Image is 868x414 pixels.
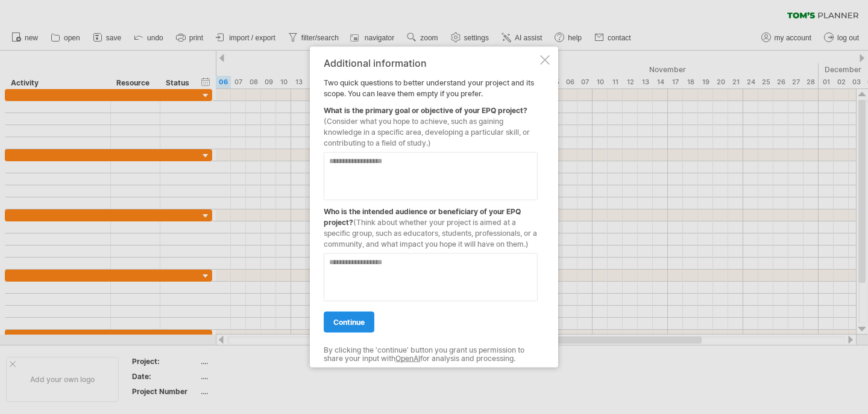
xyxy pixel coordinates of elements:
span: continue [333,318,365,327]
a: continue [324,312,374,333]
a: OpenAI [395,354,420,363]
div: Two quick questions to better understand your project and its scope. You can leave them empty if ... [324,58,538,357]
span: (Think about whether your project is aimed at a specific group, such as educators, students, prof... [324,218,537,249]
div: By clicking the 'continue' button you grant us permission to share your input with for analysis a... [324,346,538,363]
div: What is the primary goal or objective of your EPQ project? [324,99,538,149]
div: Additional information [324,58,538,69]
div: Who is the intended audience or beneficiary of your EPQ project? [324,200,538,250]
span: (Consider what you hope to achieve, such as gaining knowledge in a specific area, developing a pa... [324,117,530,147]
